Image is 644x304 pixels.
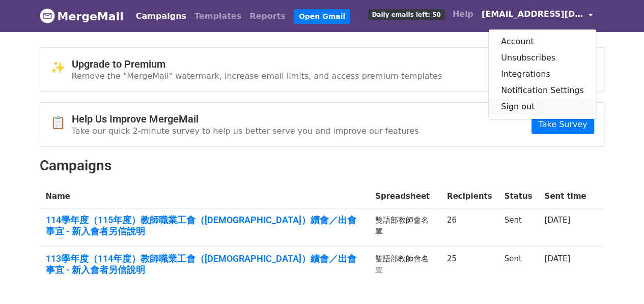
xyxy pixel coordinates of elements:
[449,4,478,24] a: Help
[72,126,419,136] p: Take our quick 2-minute survey to help us better serve you and improve our features
[498,247,538,286] td: Sent
[50,115,72,130] span: 📋
[40,8,55,23] img: MergeMail logo
[489,99,596,115] a: Sign out
[441,185,498,208] th: Recipients
[40,6,124,27] a: MergeMail
[72,58,442,70] h4: Upgrade to Premium
[132,6,190,26] a: Campaigns
[50,60,72,75] span: ✨
[489,66,596,82] a: Integrations
[40,157,605,174] h2: Campaigns
[369,208,441,247] td: 雙語部教師會名單
[72,113,419,125] h4: Help Us Improve MergeMail
[478,4,597,28] a: [EMAIL_ADDRESS][DOMAIN_NAME]
[364,4,448,24] a: Daily emails left: 50
[593,255,644,304] iframe: Chat Widget
[531,115,594,134] a: Take Survey
[544,254,570,263] a: [DATE]
[369,185,441,208] th: Spreadsheet
[245,6,290,26] a: Reports
[538,185,592,208] th: Sent time
[46,253,363,275] a: 113學年度（114年度）教師職業工會（[DEMOGRAPHIC_DATA]）續會／出會事宜 - 新入會者另信說明
[489,50,596,66] a: Unsubscribes
[72,71,442,81] p: Remove the "MergeMail" watermark, increase email limits, and access premium templates
[46,215,363,236] a: 114學年度（115年度）教師職業工會（[DEMOGRAPHIC_DATA]）續會／出會事宜 - 新入會者另信說明
[593,255,644,304] div: 聊天小工具
[190,6,245,26] a: Templates
[368,9,444,20] span: Daily emails left: 50
[441,247,498,286] td: 25
[369,247,441,286] td: 雙語部教師會名單
[488,29,597,119] div: [EMAIL_ADDRESS][DOMAIN_NAME]
[544,216,570,225] a: [DATE]
[489,82,596,99] a: Notification Settings
[441,208,498,247] td: 26
[482,8,583,20] span: [EMAIL_ADDRESS][DOMAIN_NAME]
[498,185,538,208] th: Status
[489,34,596,50] a: Account
[294,9,350,24] a: Open Gmail
[498,208,538,247] td: Sent
[40,185,369,208] th: Name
